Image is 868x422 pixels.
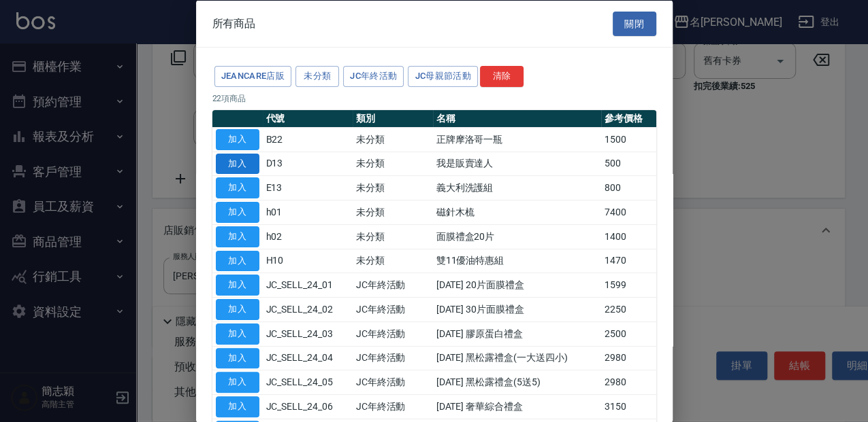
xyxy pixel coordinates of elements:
td: JC_SELL_24_01 [263,272,353,297]
td: [DATE] 黑松露禮盒(一大送四小) [433,346,602,370]
button: 加入 [216,128,259,150]
td: 2980 [601,346,656,370]
td: 1599 [601,272,656,297]
td: JC_SELL_24_03 [263,321,353,346]
td: JC年終活動 [353,272,433,297]
td: B22 [263,127,353,152]
td: JC_SELL_24_05 [263,370,353,394]
td: 我是販賣達人 [433,152,602,176]
button: 加入 [216,347,259,368]
td: [DATE] 膠原蛋白禮盒 [433,321,602,346]
td: 2250 [601,297,656,321]
td: JC年終活動 [353,394,433,419]
button: 加入 [216,299,259,320]
td: 未分類 [353,224,433,249]
button: 未分類 [295,66,339,87]
button: JC母親節活動 [408,66,478,87]
button: 加入 [216,323,259,344]
td: h02 [263,224,353,249]
td: E13 [263,175,353,200]
td: 雙11優油特惠組 [433,249,602,273]
button: 清除 [480,66,524,87]
td: 800 [601,175,656,200]
td: 正牌摩洛哥一瓶 [433,127,602,152]
td: JC年終活動 [353,346,433,370]
button: 加入 [216,226,259,247]
button: 加入 [216,396,259,417]
button: 加入 [216,177,259,198]
td: 3150 [601,394,656,419]
button: 加入 [216,275,259,296]
td: 7400 [601,200,656,224]
td: 未分類 [353,127,433,152]
td: [DATE] 30片面膜禮盒 [433,297,602,321]
td: JC_SELL_24_02 [263,297,353,321]
td: JC年終活動 [353,297,433,321]
td: 1400 [601,224,656,249]
td: 1470 [601,249,656,273]
td: 1500 [601,127,656,152]
td: [DATE] 奢華綜合禮盒 [433,394,602,419]
td: [DATE] 20片面膜禮盒 [433,272,602,297]
td: D13 [263,152,353,176]
td: 未分類 [353,249,433,273]
th: 代號 [263,109,353,127]
button: 加入 [216,250,259,271]
td: h01 [263,200,353,224]
td: 未分類 [353,200,433,224]
td: [DATE] 黑松露禮盒(5送5) [433,370,602,394]
td: JC年終活動 [353,370,433,394]
td: 未分類 [353,175,433,200]
td: 未分類 [353,152,433,176]
button: 加入 [216,202,259,223]
td: 磁針木梳 [433,200,602,224]
td: 2500 [601,321,656,346]
button: 加入 [216,153,259,174]
td: 義大利洗護組 [433,175,602,200]
td: JC_SELL_24_04 [263,346,353,370]
button: JC年終活動 [343,66,404,87]
button: JeanCare店販 [214,66,292,87]
td: JC_SELL_24_06 [263,394,353,419]
td: JC年終活動 [353,321,433,346]
th: 名稱 [433,109,602,127]
button: 加入 [216,372,259,393]
p: 22 項商品 [212,92,656,104]
span: 所有商品 [212,16,256,30]
th: 參考價格 [601,109,656,127]
td: H10 [263,249,353,273]
th: 類別 [353,109,433,127]
button: 關閉 [613,11,656,36]
td: 面膜禮盒20片 [433,224,602,249]
td: 500 [601,152,656,176]
td: 2980 [601,370,656,394]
